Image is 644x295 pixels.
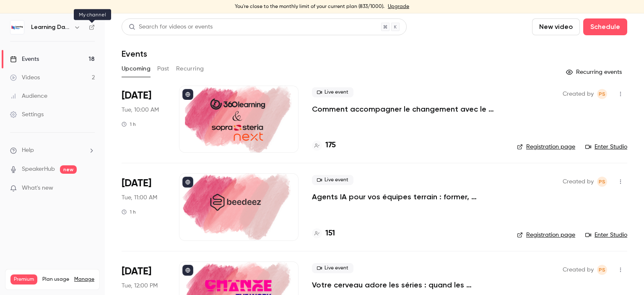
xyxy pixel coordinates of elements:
span: Help [22,146,34,155]
a: Votre cerveau adore les séries : quand les neurosciences rencontrent la formation [312,280,504,290]
span: Created by [563,265,594,275]
span: Live event [312,175,353,185]
button: Recurring events [562,65,627,79]
span: Tue, 11:00 AM [122,193,157,202]
h4: 151 [325,228,335,239]
a: Upgrade [388,3,409,10]
img: logo_orange.svg [13,13,20,20]
span: Live event [312,263,353,273]
div: v 4.0.25 [23,13,41,20]
span: Tue, 12:00 PM [122,282,158,290]
span: Created by [563,177,594,187]
img: website_grey.svg [13,22,20,29]
div: 1 h [122,209,136,215]
span: [DATE] [122,177,151,190]
div: 1 h [122,121,136,128]
span: Plan usage [42,276,69,283]
span: PS [599,265,605,275]
div: Oct 7 Tue, 11:00 AM (Europe/Paris) [122,173,166,240]
div: Domaine: [DOMAIN_NAME] [22,22,95,29]
a: 151 [312,228,335,239]
button: Schedule [583,18,627,35]
span: Prad Selvarajah [597,177,607,187]
span: [DATE] [122,265,151,278]
button: Upcoming [122,62,151,76]
iframe: Noticeable Trigger [85,185,95,192]
span: What's new [22,184,53,193]
span: Prad Selvarajah [597,89,607,99]
div: Search for videos or events [129,23,213,31]
img: tab_domain_overview_orange.svg [34,49,41,55]
a: SpeakerHub [22,165,55,174]
h1: Events [122,49,147,59]
div: Mots-clés [104,50,128,55]
span: new [60,165,77,174]
li: help-dropdown-opener [10,146,95,155]
img: tab_keywords_by_traffic_grey.svg [95,49,102,55]
a: Enter Studio [585,143,627,151]
a: Registration page [517,231,575,239]
div: Oct 7 Tue, 10:00 AM (Europe/Paris) [122,86,166,153]
span: Live event [312,87,353,97]
button: Past [157,62,169,76]
a: Agents IA pour vos équipes terrain : former, accompagner et transformer l’expérience apprenant [312,192,504,202]
button: Recurring [176,62,204,76]
a: Enter Studio [585,231,627,239]
span: Tue, 10:00 AM [122,106,159,114]
a: Registration page [517,143,575,151]
div: Videos [10,73,40,82]
span: [DATE] [122,89,151,102]
div: Domaine [43,50,65,55]
div: Settings [10,110,44,119]
span: PS [599,177,605,187]
h4: 175 [325,140,336,151]
div: Audience [10,92,47,100]
span: Created by [563,89,594,99]
span: Prad Selvarajah [597,265,607,275]
h6: Learning Days [31,23,70,31]
a: 175 [312,140,336,151]
span: PS [599,89,605,99]
img: Learning Days [10,21,24,34]
div: Events [10,55,39,63]
span: Premium [10,274,37,285]
a: Manage [74,276,94,283]
a: Comment accompagner le changement avec le skills-based learning ? [312,104,504,114]
button: New video [532,18,580,35]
